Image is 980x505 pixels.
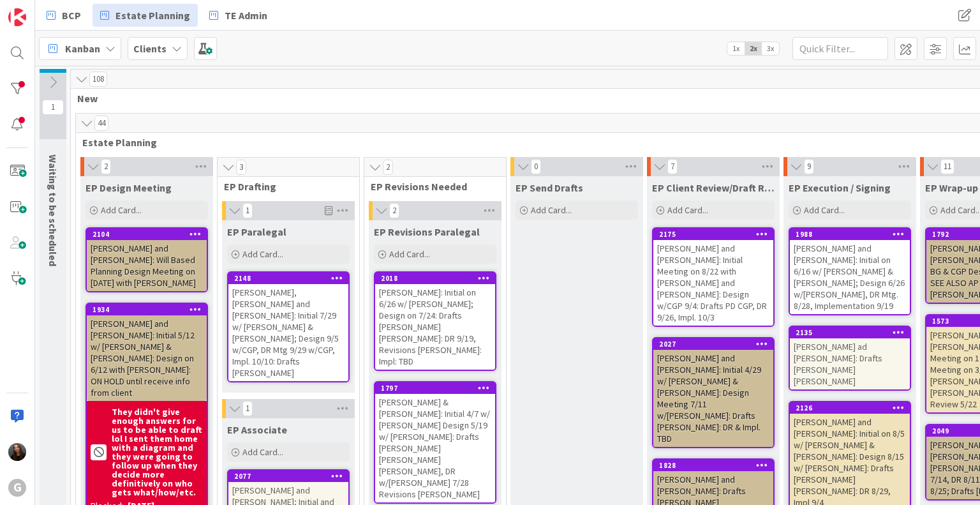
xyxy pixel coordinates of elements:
[789,227,911,315] a: 1988[PERSON_NAME] and [PERSON_NAME]: Initial on 6/16 w/ [PERSON_NAME] & [PERSON_NAME]; Design 6/2...
[796,328,910,337] div: 2135
[224,180,343,193] span: EP Drafting
[371,180,490,193] span: EP Revisions Needed
[112,407,203,497] b: They didn't give enough answers for us to be able to draft lol I sent them home with a diagram an...
[796,403,910,412] div: 2126
[47,155,59,266] span: Waiting to be scheduled
[227,271,350,382] a: 2148[PERSON_NAME], [PERSON_NAME] and [PERSON_NAME]: Initial 7/29 w/ [PERSON_NAME] & [PERSON_NAME]...
[87,315,207,401] div: [PERSON_NAME] and [PERSON_NAME]: Initial 5/12 w/ [PERSON_NAME] & [PERSON_NAME]: Design on 6/12 wi...
[115,8,190,23] span: Estate Planning
[227,423,287,436] span: EP Associate
[790,327,910,389] div: 2135[PERSON_NAME] ad [PERSON_NAME]: Drafts [PERSON_NAME] [PERSON_NAME]
[228,284,348,381] div: [PERSON_NAME], [PERSON_NAME] and [PERSON_NAME]: Initial 7/29 w/ [PERSON_NAME] & [PERSON_NAME]; De...
[93,230,207,239] div: 2104
[87,304,207,315] div: 1934
[62,8,81,23] span: BCP
[375,382,495,394] div: 1797
[101,204,142,216] span: Add Card...
[94,116,108,131] span: 44
[790,229,910,314] div: 1988[PERSON_NAME] and [PERSON_NAME]: Initial on 6/16 w/ [PERSON_NAME] & [PERSON_NAME]; Design 6/2...
[653,460,773,471] div: 1828
[652,227,775,327] a: 2175[PERSON_NAME] and [PERSON_NAME]: Initial Meeting on 8/22 with [PERSON_NAME] and [PERSON_NAME]...
[228,471,348,482] div: 2077
[667,159,678,174] span: 7
[516,181,583,194] span: EP Send Drafts
[389,248,430,260] span: Add Card...
[228,273,348,381] div: 2148[PERSON_NAME], [PERSON_NAME] and [PERSON_NAME]: Initial 7/29 w/ [PERSON_NAME] & [PERSON_NAME]...
[227,225,286,238] span: EP Paralegal
[531,204,572,216] span: Add Card...
[745,42,762,55] span: 2x
[87,229,207,291] div: 2104[PERSON_NAME] and [PERSON_NAME]: Will Based Planning Design Meeting on [DATE] with [PERSON_NAME]
[652,337,775,448] a: 2027[PERSON_NAME] and [PERSON_NAME]: Initial 4/29 w/ [PERSON_NAME] & [PERSON_NAME]: Design Meetin...
[789,326,911,391] a: 2135[PERSON_NAME] ad [PERSON_NAME]: Drafts [PERSON_NAME] [PERSON_NAME]
[242,248,283,260] span: Add Card...
[381,274,495,283] div: 2018
[804,159,814,174] span: 9
[236,160,246,175] span: 3
[653,338,773,447] div: 2027[PERSON_NAME] and [PERSON_NAME]: Initial 4/29 w/ [PERSON_NAME] & [PERSON_NAME]: Design Meetin...
[42,100,64,115] span: 1
[389,203,399,218] span: 2
[202,4,275,27] a: TE Admin
[790,240,910,314] div: [PERSON_NAME] and [PERSON_NAME]: Initial on 6/16 w/ [PERSON_NAME] & [PERSON_NAME]; Design 6/26 w/...
[93,305,207,314] div: 1934
[653,338,773,350] div: 2027
[225,8,267,23] span: TE Admin
[790,338,910,389] div: [PERSON_NAME] ad [PERSON_NAME]: Drafts [PERSON_NAME] [PERSON_NAME]
[789,181,891,194] span: EP Execution / Signing
[133,42,167,55] b: Clients
[93,4,198,27] a: Estate Planning
[89,72,107,87] span: 108
[653,350,773,447] div: [PERSON_NAME] and [PERSON_NAME]: Initial 4/29 w/ [PERSON_NAME] & [PERSON_NAME]: Design Meeting 7/...
[87,240,207,291] div: [PERSON_NAME] and [PERSON_NAME]: Will Based Planning Design Meeting on [DATE] with [PERSON_NAME]
[792,37,888,60] input: Quick Filter...
[383,160,393,175] span: 2
[234,472,348,481] div: 2077
[374,381,496,504] a: 1797[PERSON_NAME] & [PERSON_NAME]: Initial 4/7 w/ [PERSON_NAME] Design 5/19 w/ [PERSON_NAME]: Dra...
[8,479,26,497] div: G
[940,159,954,174] span: 11
[8,8,26,26] img: Visit kanbanzone.com
[659,340,773,349] div: 2027
[65,41,100,56] span: Kanban
[242,446,283,458] span: Add Card...
[39,4,89,27] a: BCP
[796,230,910,239] div: 1988
[87,229,207,240] div: 2104
[653,229,773,240] div: 2175
[242,401,253,416] span: 1
[85,181,172,194] span: EP Design Meeting
[727,42,745,55] span: 1x
[790,229,910,240] div: 1988
[242,203,253,218] span: 1
[374,225,480,238] span: EP Revisions Paralegal
[87,304,207,401] div: 1934[PERSON_NAME] and [PERSON_NAME]: Initial 5/12 w/ [PERSON_NAME] & [PERSON_NAME]: Design on 6/1...
[653,240,773,326] div: [PERSON_NAME] and [PERSON_NAME]: Initial Meeting on 8/22 with [PERSON_NAME] and [PERSON_NAME]: De...
[381,384,495,393] div: 1797
[762,42,779,55] span: 3x
[790,402,910,414] div: 2126
[8,443,26,461] img: AM
[375,273,495,370] div: 2018[PERSON_NAME]: Initial on 6/26 w/ [PERSON_NAME]; Design on 7/24: Drafts [PERSON_NAME] [PERSON...
[653,229,773,326] div: 2175[PERSON_NAME] and [PERSON_NAME]: Initial Meeting on 8/22 with [PERSON_NAME] and [PERSON_NAME]...
[234,274,348,283] div: 2148
[659,230,773,239] div: 2175
[659,461,773,470] div: 1828
[375,382,495,502] div: 1797[PERSON_NAME] & [PERSON_NAME]: Initial 4/7 w/ [PERSON_NAME] Design 5/19 w/ [PERSON_NAME]: Dra...
[85,227,208,292] a: 2104[PERSON_NAME] and [PERSON_NAME]: Will Based Planning Design Meeting on [DATE] with [PERSON_NAME]
[375,284,495,370] div: [PERSON_NAME]: Initial on 6/26 w/ [PERSON_NAME]; Design on 7/24: Drafts [PERSON_NAME] [PERSON_NAM...
[228,273,348,284] div: 2148
[652,181,775,194] span: EP Client Review/Draft Review Meeting
[667,204,708,216] span: Add Card...
[804,204,845,216] span: Add Card...
[790,327,910,338] div: 2135
[375,273,495,284] div: 2018
[375,394,495,502] div: [PERSON_NAME] & [PERSON_NAME]: Initial 4/7 w/ [PERSON_NAME] Design 5/19 w/ [PERSON_NAME]: Drafts ...
[101,159,111,174] span: 2
[374,271,496,371] a: 2018[PERSON_NAME]: Initial on 6/26 w/ [PERSON_NAME]; Design on 7/24: Drafts [PERSON_NAME] [PERSON...
[531,159,541,174] span: 0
